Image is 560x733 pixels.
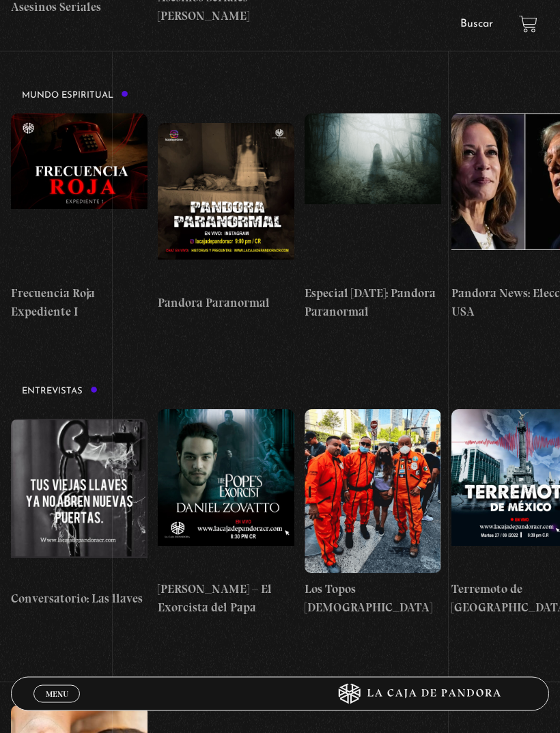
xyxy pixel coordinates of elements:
a: [PERSON_NAME] – El Exorcista del Papa [158,410,294,618]
span: Menu [46,690,68,698]
h4: Los Topos [DEMOGRAPHIC_DATA] [305,581,441,618]
a: Los Topos [DEMOGRAPHIC_DATA] [305,410,441,618]
a: View your shopping cart [519,15,537,33]
h4: Pandora Paranormal [158,294,294,313]
a: Buscar [460,18,493,29]
h3: Entrevistas [22,387,98,396]
a: Pandora Paranormal [158,114,294,322]
span: Cerrar [41,702,73,711]
h4: [PERSON_NAME] – El Exorcista del Papa [158,581,294,618]
h3: Mundo Espiritual [22,91,128,100]
h4: Frecuencia Roja Expediente I [11,285,148,322]
h4: Especial [DATE]: Pandora Paranormal [305,285,441,322]
a: Conversatorio: Las llaves [11,410,148,618]
h4: Conversatorio: Las llaves [11,590,148,609]
a: Especial [DATE]: Pandora Paranormal [305,114,441,322]
a: Frecuencia Roja Expediente I [11,114,148,322]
